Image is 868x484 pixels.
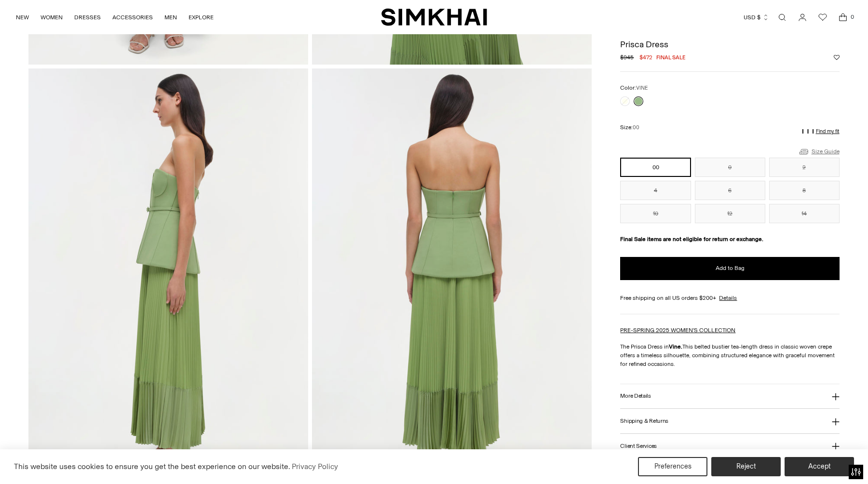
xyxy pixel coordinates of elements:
div: Free shipping on all US orders $200+ [620,294,839,302]
a: PRE-SPRING 2025 WOMEN'S COLLECTION [620,327,735,334]
span: 0 [848,13,856,21]
a: Size Guide [798,146,840,158]
a: SIMKHAI [381,8,487,27]
h3: Client Services [620,443,657,449]
a: NEW [16,7,29,28]
button: Preferences [638,457,707,476]
button: Accept [785,457,854,476]
s: $945 [620,53,634,62]
h1: Prisca Dress [620,40,839,49]
a: WOMEN [41,7,63,28]
a: EXPLORE [189,7,214,28]
button: 12 [695,204,765,223]
span: VINE [636,85,648,91]
a: Open search modal [773,8,792,27]
span: This website uses cookies to ensure you get the best experience on our website. [14,462,290,471]
button: 00 [620,158,691,177]
a: Privacy Policy (opens in a new tab) [290,459,339,474]
button: 14 [769,204,840,223]
button: 10 [620,204,691,223]
strong: Vine. [669,343,682,350]
h3: Shipping & Returns [620,418,668,424]
label: Size: [620,123,639,132]
button: Reject [711,457,781,476]
button: Client Services [620,434,839,458]
a: DRESSES [74,7,101,28]
span: 00 [633,124,639,131]
button: 4 [620,181,691,200]
p: The Prisca Dress in This belted bustier tea-length dress in classic woven crepe offers a timeless... [620,342,839,368]
a: Details [719,294,737,302]
a: ACCESSORIES [112,7,153,28]
button: Add to Wishlist [834,54,840,60]
span: Add to Bag [716,264,745,272]
button: More Details [620,384,839,409]
span: $472 [639,53,652,62]
button: 0 [695,158,765,177]
button: 6 [695,181,765,200]
h3: More Details [620,393,651,399]
button: USD $ [744,7,769,28]
button: Shipping & Returns [620,409,839,433]
button: Add to Bag [620,257,839,280]
a: Open cart modal [833,8,853,27]
iframe: Sign Up via Text for Offers [8,447,97,476]
button: 8 [769,181,840,200]
button: 2 [769,158,840,177]
strong: Final Sale items are not eligible for return or exchange. [620,236,763,242]
a: MEN [164,7,177,28]
label: Color: [620,83,648,93]
a: Go to the account page [793,8,812,27]
a: Wishlist [813,8,832,27]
